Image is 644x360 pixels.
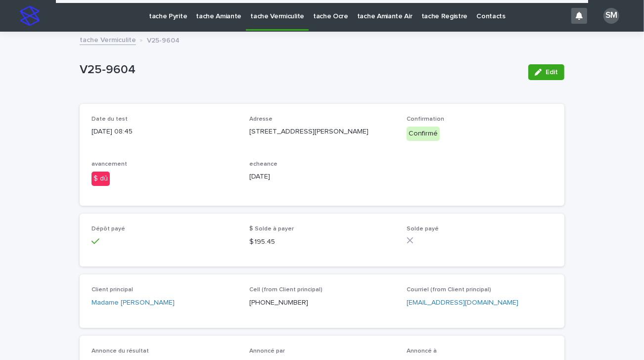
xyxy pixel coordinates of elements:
[147,34,180,45] p: V25-9604
[407,116,444,122] span: Confirmation
[249,237,395,247] p: $ 195.45
[80,63,520,77] p: V25-9604
[249,161,277,167] span: echeance
[528,64,564,80] button: Edit
[92,226,125,232] span: Dépôt payé
[546,69,558,76] span: Edit
[249,298,395,308] p: [PHONE_NUMBER]
[249,226,294,232] span: $ Solde à payer
[249,172,395,182] p: [DATE]
[407,127,440,141] div: Confirmé
[249,287,322,293] span: Cell (from Client principal)
[249,116,273,122] span: Adresse
[407,287,491,293] span: Courriel (from Client principal)
[20,6,40,26] img: stacker-logo-s-only.png
[407,226,439,232] span: Solde payé
[603,8,619,24] div: SM
[249,348,285,354] span: Annoncé par
[92,161,127,167] span: avancement
[80,34,136,45] a: tache Vermiculite
[407,299,518,306] a: [EMAIL_ADDRESS][DOMAIN_NAME]
[92,127,237,137] p: [DATE] 08:45
[92,116,128,122] span: Date du test
[249,127,395,137] p: [STREET_ADDRESS][PERSON_NAME]
[92,348,149,354] span: Annonce du résultat
[92,172,110,186] div: $ dû
[407,348,437,354] span: Annoncé à
[92,287,133,293] span: Client principal
[92,298,175,308] a: Madame [PERSON_NAME]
